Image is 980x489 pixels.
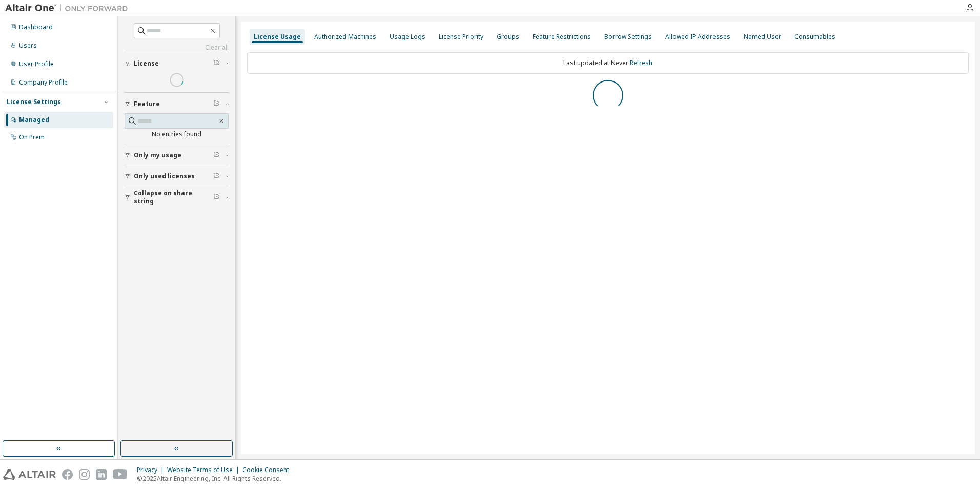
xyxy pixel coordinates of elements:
img: Altair One [5,3,133,13]
img: facebook.svg [62,469,73,480]
button: Only my usage [125,144,229,167]
button: Feature [125,93,229,115]
div: License Usage [254,33,301,41]
img: linkedin.svg [96,469,107,480]
div: Managed [19,116,49,124]
a: Refresh [630,58,652,67]
span: Only my usage [134,151,181,159]
div: Borrow Settings [604,33,652,41]
div: Users [19,42,37,50]
span: Clear filter [213,100,219,108]
div: Named User [744,33,781,41]
img: youtube.svg [113,469,128,480]
button: Collapse on share string [125,186,229,209]
div: Groups [497,33,519,41]
button: Only used licenses [125,165,229,188]
img: instagram.svg [79,469,90,480]
a: Clear all [125,44,229,52]
div: Allowed IP Addresses [665,33,730,41]
div: Consumables [794,33,835,41]
div: Authorized Machines [314,33,376,41]
span: License [134,59,159,68]
img: altair_logo.svg [3,469,56,480]
span: Collapse on share string [134,189,213,206]
button: License [125,52,229,75]
span: Only used licenses [134,172,195,180]
div: Last updated at: Never [247,52,969,74]
div: Cookie Consent [242,466,295,474]
span: Clear filter [213,151,219,159]
p: © 2025 Altair Engineering, Inc. All Rights Reserved. [137,474,295,483]
div: No entries found [125,130,229,138]
div: Feature Restrictions [533,33,591,41]
div: Usage Logs [390,33,425,41]
span: Feature [134,100,160,108]
div: User Profile [19,60,54,68]
div: License Priority [439,33,483,41]
div: Dashboard [19,23,53,31]
div: Website Terms of Use [167,466,242,474]
span: Clear filter [213,172,219,180]
div: On Prem [19,133,45,141]
div: Company Profile [19,78,68,87]
div: Privacy [137,466,167,474]
span: Clear filter [213,193,219,201]
div: License Settings [7,98,61,106]
span: Clear filter [213,59,219,68]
